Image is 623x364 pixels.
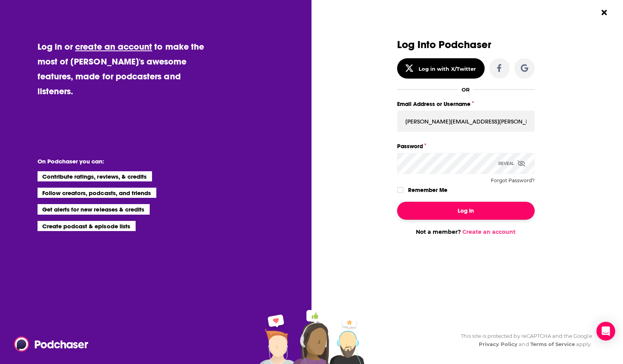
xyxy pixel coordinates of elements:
li: On Podchaser you can: [38,158,194,165]
button: Forgot Password? [491,178,535,183]
input: Email Address or Username [397,111,535,132]
a: Privacy Policy [479,341,518,347]
div: Not a member? [397,228,535,235]
a: Terms of Service [530,341,575,347]
a: create an account [75,41,152,52]
button: Close Button [597,5,612,20]
button: Log in with X/Twitter [397,58,485,79]
a: Podchaser - Follow, Share and Rate Podcasts [14,337,83,351]
label: Password [397,141,535,151]
li: Follow creators, podcasts, and friends [38,188,157,198]
li: Get alerts for new releases & credits [38,204,150,214]
label: Remember Me [408,185,448,195]
div: OR [462,86,470,93]
div: Open Intercom Messenger [596,322,615,341]
button: Log In [397,202,535,220]
li: Contribute ratings, reviews, & credits [38,171,152,181]
div: Reveal [498,153,525,174]
div: Log in with X/Twitter [419,66,476,72]
li: Create podcast & episode lists [38,221,136,231]
h3: Log Into Podchaser [397,39,535,50]
a: Create an account [462,228,516,235]
label: Email Address or Username [397,99,535,109]
div: This site is protected by reCAPTCHA and the Google and apply. [455,332,592,348]
img: Podchaser - Follow, Share and Rate Podcasts [14,337,89,351]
